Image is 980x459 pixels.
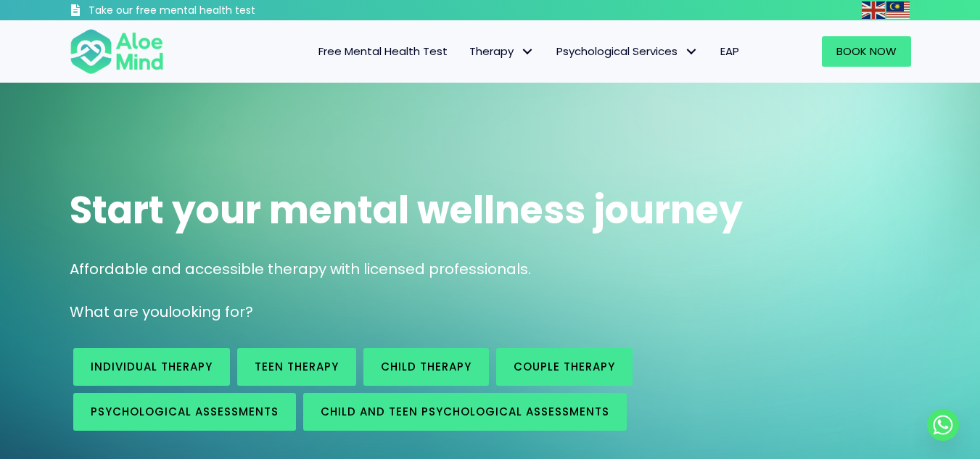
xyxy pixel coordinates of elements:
a: Psychological ServicesPsychological Services: submenu [545,36,709,67]
span: Teen Therapy [255,359,339,374]
a: English [862,1,886,18]
a: Child and Teen Psychological assessments [303,393,627,431]
span: Couple therapy [514,359,615,374]
a: Book Now [822,36,911,67]
span: Psychological Services: submenu [681,41,702,62]
span: What are you [70,302,168,322]
span: Child Therapy [381,359,472,374]
span: Therapy: submenu [517,41,538,62]
span: Free Mental Health Test [318,44,448,59]
a: Free Mental Health Test [308,36,458,67]
a: Take our free mental health test [70,4,333,20]
span: Psychological assessments [91,404,279,419]
a: Psychological assessments [73,393,296,431]
img: ms [886,1,910,19]
h3: Take our free mental health test [88,4,333,18]
span: Start your mental wellness journey [70,183,743,236]
a: Teen Therapy [237,348,356,386]
a: Couple therapy [496,348,633,386]
a: Individual therapy [73,348,230,386]
a: Malay [886,1,911,18]
a: Whatsapp [927,409,959,441]
img: en [862,1,885,19]
span: Child and Teen Psychological assessments [321,404,609,419]
span: Individual therapy [91,359,213,374]
a: TherapyTherapy: submenu [458,36,545,67]
img: Aloe mind Logo [70,28,164,75]
span: EAP [720,44,739,59]
p: Affordable and accessible therapy with licensed professionals. [70,259,911,280]
a: Child Therapy [363,348,489,386]
span: Therapy [469,44,535,59]
span: Book Now [836,44,897,59]
a: EAP [709,36,750,67]
span: looking for? [168,302,253,322]
span: Psychological Services [556,44,699,59]
nav: Menu [183,36,750,67]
